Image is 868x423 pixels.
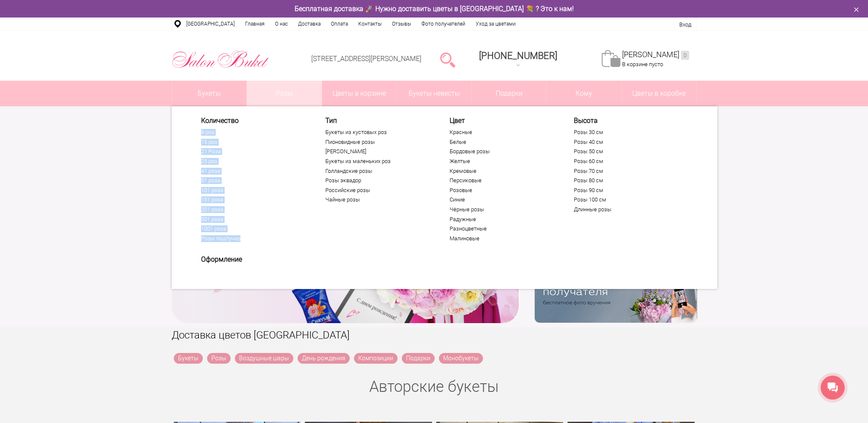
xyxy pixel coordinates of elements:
[547,81,621,106] span: Кому
[207,353,231,364] a: Розы
[240,18,270,30] a: Главная
[325,139,430,146] a: Пионовидные розы
[325,158,430,165] a: Букеты из маленьких роз
[450,139,555,146] a: Белые
[201,177,306,184] a: 51 роза
[172,327,697,343] h1: Доставка цветов [GEOGRAPHIC_DATA]
[574,117,679,125] span: Высота
[450,168,555,175] a: Кремовые
[165,4,703,13] div: Бесплатная доставка 🚀 Нужно доставить цветы в [GEOGRAPHIC_DATA] 💐 ? Это к нам!
[172,81,247,106] a: Букеты
[450,177,555,184] a: Персиковые
[270,18,293,30] a: О нас
[201,139,306,146] a: 15 роз
[325,187,430,194] a: Российские розы
[439,353,483,364] a: Монобукеты
[201,206,306,213] a: 201 роза
[174,353,203,364] a: Букеты
[472,81,547,106] a: Подарки
[311,55,421,63] a: [STREET_ADDRESS][PERSON_NAME]
[574,196,679,203] a: Розы 100 см
[325,129,430,136] a: Букеты из кустовых роз
[574,129,679,136] a: Розы 30 см
[201,255,306,263] span: Оформление
[574,168,679,175] a: Розы 70 см
[450,216,555,223] a: Радужные
[387,18,416,30] a: Отзывы
[201,148,306,155] a: 21 Роза
[201,158,306,165] a: 25 роз
[201,168,306,175] a: 41 роза
[681,51,689,60] ins: 0
[450,196,555,203] a: Синие
[450,206,555,213] a: Чёрные розы
[450,129,555,136] a: Красные
[450,187,555,194] a: Розовые
[325,117,430,125] span: Тип
[450,148,555,155] a: Бордовые розы
[325,177,430,184] a: Розы эквадор
[574,177,679,184] a: Розы 80 см
[201,225,306,232] a: 1001 роза
[201,129,306,136] a: 9 роз
[322,81,397,106] a: Цветы в корзине
[325,196,430,203] a: Чайные розы
[235,353,293,364] a: Воздушные шары
[416,18,471,30] a: Фото получателей
[247,81,321,106] a: Розы
[479,50,557,61] span: [PHONE_NUMBER]
[574,187,679,194] a: Розы 90 см
[574,139,679,146] a: Розы 40 см
[354,353,397,364] a: Композиции
[298,353,350,364] a: День рождения
[172,48,269,70] img: Цветы Нижний Новгород
[325,168,430,175] a: Голландские розы
[353,18,387,30] a: Контакты
[450,225,555,232] a: Разноцветные
[201,216,306,223] a: 501 роза
[293,18,326,30] a: Доставка
[450,117,555,125] span: Цвет
[471,18,521,30] a: Уход за цветами
[622,81,696,106] a: Цветы в коробке
[325,148,430,155] a: [PERSON_NAME]
[181,18,240,30] a: [GEOGRAPHIC_DATA]
[679,21,691,28] a: Вход
[622,61,663,67] span: В корзине пусто
[574,158,679,165] a: Розы 60 см
[201,235,306,242] a: Розы поштучно
[450,158,555,165] a: Желтые
[201,196,306,203] a: 151 роза
[397,81,471,106] a: Букеты невесты
[326,18,353,30] a: Оплата
[574,206,679,213] a: Длинные розы
[201,117,306,125] span: Количество
[201,187,306,194] a: 101 роза
[474,47,562,72] a: [PHONE_NUMBER]
[369,378,499,396] a: Авторские букеты
[622,50,689,60] a: [PERSON_NAME]
[402,353,435,364] a: Подарки
[450,235,555,242] a: Малиновые
[574,148,679,155] a: Розы 50 см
